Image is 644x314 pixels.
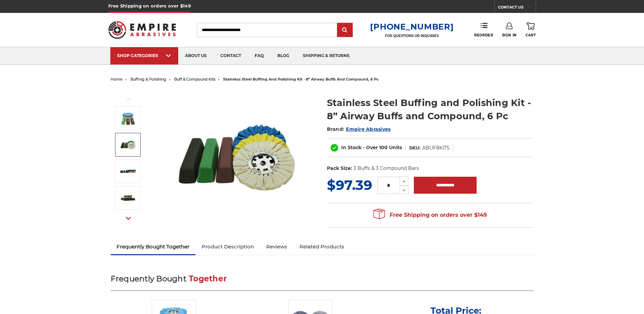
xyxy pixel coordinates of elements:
a: Related Products [293,239,350,254]
dt: SKU: [409,144,421,152]
span: Reorder [474,33,493,37]
a: Reviews [260,239,293,254]
a: buffing & polishing [130,77,166,82]
span: Cart [526,33,536,37]
dd: 3 Buffs & 3 Compound Bars [353,165,419,172]
a: Product Description [196,239,260,254]
span: In Stock [341,144,362,151]
a: Frequently Bought Together [111,239,196,254]
a: contact [214,47,248,65]
img: 8 inch airway buffing wheel and compound kit for stainless steel [169,89,305,225]
span: Free Shipping on orders over $149 [373,208,487,222]
span: $97.39 [327,177,372,193]
a: CONTACT US [498,3,536,13]
a: shipping & returns [296,47,356,65]
span: Brand: [327,126,345,132]
a: buff & compound kits [174,77,215,82]
span: - Over [363,144,378,151]
dt: Pack Size: [327,165,352,172]
span: Sign In [502,33,517,37]
img: Stainless Steel Buffing and Polishing Kit - 8” Airway Buffs and Compound, 6 Pc [119,163,136,180]
input: Submit [338,23,352,37]
span: 100 [379,144,388,151]
a: about us [178,47,214,65]
span: Frequently Bought [111,274,186,283]
img: Empire Abrasives [108,17,176,43]
img: 8 inch airway buffing wheel and compound kit for stainless steel [119,110,136,127]
span: Units [389,144,402,151]
div: SHOP CATEGORIES [117,53,171,58]
a: faq [248,47,271,65]
span: stainless steel buffing and polishing kit - 8” airway buffs and compound, 6 pc [223,77,379,82]
a: blog [271,47,296,65]
img: Stainless Steel Buffing and Polishing Kit - 8” Airway Buffs and Compound, 6 Pc [119,189,136,206]
a: Cart [526,22,536,37]
button: Previous [120,92,136,106]
a: home [111,77,123,82]
img: stainless steel 8 inch airway buffing wheel and compound kit [119,136,136,153]
a: Empire Abrasives [346,126,390,132]
a: [PHONE_NUMBER] [370,22,454,32]
p: FOR QUESTIONS OR INQUIRIES [370,34,454,38]
dd: ABUF8KIT5 [422,144,449,152]
a: Reorder [474,22,493,37]
span: Together [189,274,227,283]
button: Next [120,211,136,226]
h1: Stainless Steel Buffing and Polishing Kit - 8” Airway Buffs and Compound, 6 Pc [327,96,534,123]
